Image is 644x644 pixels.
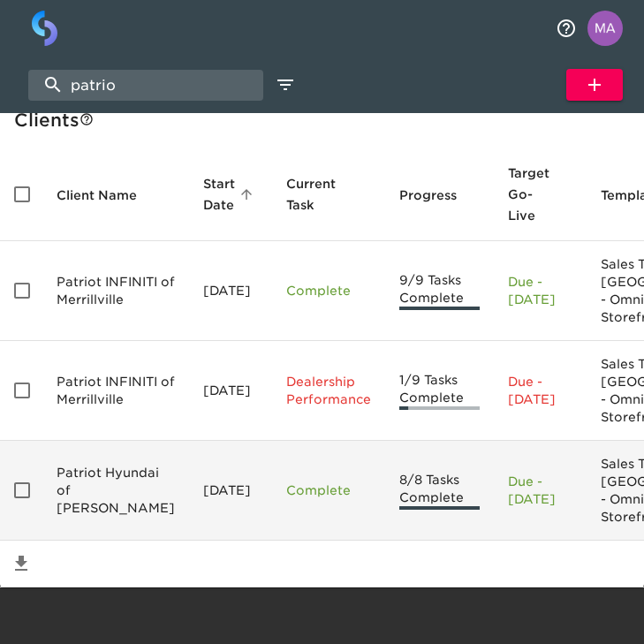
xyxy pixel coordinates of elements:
[32,11,57,46] img: logo
[80,112,94,126] svg: This is a list of all of your clients and clients shared with you
[189,241,272,341] td: [DATE]
[385,341,494,441] td: 1/9 Tasks Complete
[286,373,371,408] p: Dealership Performance
[203,173,258,216] span: Start Date
[508,163,572,226] span: Target Go-Live
[545,7,587,49] button: notifications
[508,273,572,308] p: Due - [DATE]
[189,441,272,541] td: [DATE]
[286,481,371,499] p: Complete
[587,11,623,46] img: Profile
[42,241,189,341] td: Patriot INFINITI of Merrillville
[42,441,189,541] td: Patriot Hyundai of [PERSON_NAME]
[385,241,494,341] td: 9/9 Tasks Complete
[28,70,263,101] input: search
[508,473,572,508] p: Due - [DATE]
[385,441,494,541] td: 8/8 Tasks Complete
[286,173,348,216] span: This is the next Task in this Hub that should be completed
[508,163,549,226] span: Calculated based on the start date and the duration of all Tasks contained in this Hub.
[189,341,272,441] td: [DATE]
[42,341,189,441] td: Patriot INFINITI of Merrillville
[508,373,572,408] p: Due - [DATE]
[399,185,480,206] span: Progress
[57,185,160,206] span: Client Name
[286,173,371,216] span: Current Task
[14,106,637,134] div: Client s
[286,282,371,299] p: Complete
[270,70,300,100] button: edit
